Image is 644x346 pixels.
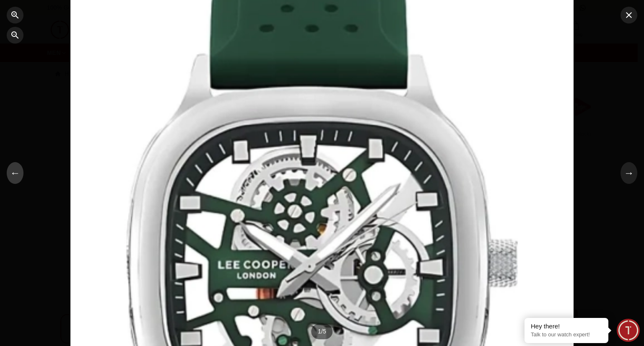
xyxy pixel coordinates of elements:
div: 1 / 5 [311,324,332,339]
div: Hey there! [531,322,602,331]
p: Talk to our watch expert! [531,331,602,338]
button: → [621,162,637,184]
button: ← [7,162,23,184]
div: Chat Widget [617,319,640,342]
